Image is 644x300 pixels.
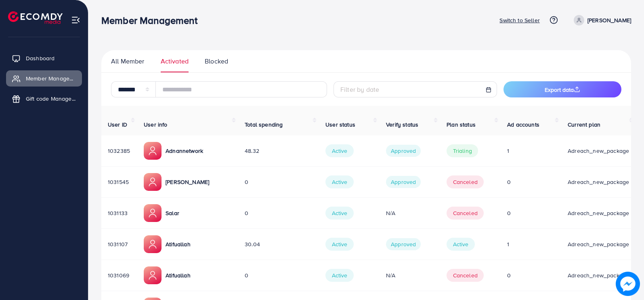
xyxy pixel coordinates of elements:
span: 0 [507,271,511,279]
span: N/A [386,209,395,217]
img: ic-member-manager.00abd3e0.svg [144,266,162,284]
span: adreach_new_package [568,240,629,248]
button: Export data [503,81,621,97]
span: 1 [507,240,509,248]
span: Active [325,207,354,220]
span: adreach_new_package [568,209,629,217]
span: 1031545 [108,178,129,186]
span: Verify status [386,120,418,129]
span: canceled [447,175,484,188]
span: Gift code Management [26,95,76,103]
span: 48.32 [245,147,259,155]
a: [PERSON_NAME] [571,15,631,25]
span: Export data [545,86,580,94]
span: Blocked [205,57,228,66]
span: 0 [245,271,248,279]
img: ic-member-manager.00abd3e0.svg [144,142,162,160]
p: Adnannetwork [166,146,203,156]
span: Active [447,238,475,251]
img: menu [71,15,80,25]
span: Filter by date [340,85,379,94]
span: 1 [507,147,509,155]
img: image [616,272,640,296]
span: canceled [447,207,484,220]
span: 0 [245,209,248,217]
span: Member Management [26,74,76,82]
p: Switch to Seller [499,15,540,25]
span: 0 [507,178,511,186]
span: trialing [447,144,478,157]
span: Active [325,175,354,188]
span: Dashboard [26,54,55,62]
span: Ad accounts [507,120,539,129]
a: Member Management [6,70,82,87]
span: adreach_new_package [568,271,629,279]
span: Active [325,269,354,282]
span: adreach_new_package [568,147,629,155]
p: Salar [166,208,179,218]
img: ic-member-manager.00abd3e0.svg [144,235,162,253]
span: 1031107 [108,240,128,248]
span: User info [144,120,167,129]
a: Dashboard [6,50,82,66]
span: 30.04 [245,240,260,248]
p: Atifuallah [166,239,191,249]
a: Gift code Management [6,91,82,107]
img: ic-member-manager.00abd3e0.svg [144,204,162,222]
span: canceled [447,269,484,282]
span: N/A [386,271,395,279]
span: 1031133 [108,209,128,217]
span: Active [325,238,354,251]
span: Current plan [568,120,600,129]
span: User status [325,120,355,129]
p: Atifuallah [166,270,191,280]
span: Approved [386,145,421,157]
span: All Member [111,57,145,66]
span: Activated [161,57,189,66]
span: Plan status [447,120,476,129]
span: Approved [386,176,421,188]
span: 0 [507,209,511,217]
span: Approved [386,238,421,250]
p: [PERSON_NAME] [587,15,631,25]
img: ic-member-manager.00abd3e0.svg [144,173,162,191]
span: User ID [108,120,127,129]
span: 1031069 [108,271,129,279]
span: 1032385 [108,147,130,155]
span: Active [325,144,354,157]
p: [PERSON_NAME] [166,177,209,187]
span: Total spending [245,120,283,129]
img: logo [8,11,63,24]
span: 0 [245,178,248,186]
span: adreach_new_package [568,178,629,186]
h3: Member Management [101,15,204,26]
